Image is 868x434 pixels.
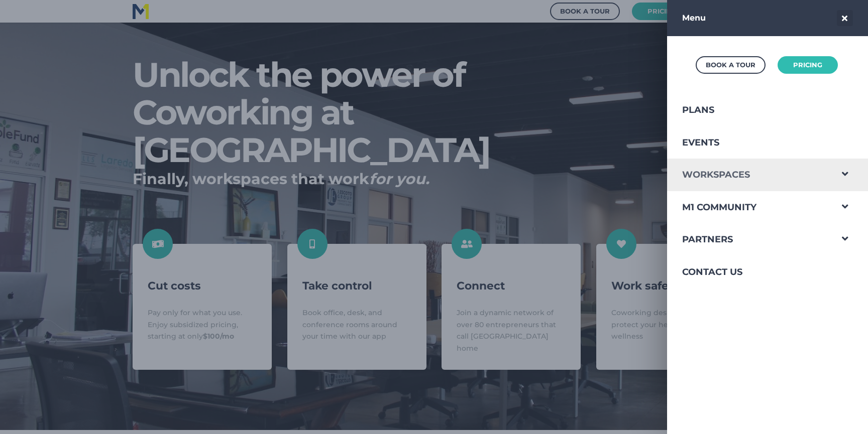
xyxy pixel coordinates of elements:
[667,94,868,288] div: Navigation Menu
[667,126,832,159] a: Events
[706,59,755,71] div: Book a Tour
[667,191,832,224] a: M1 Community
[667,94,832,126] a: Plans
[778,56,838,74] a: Pricing
[667,256,832,288] a: Contact Us
[682,13,706,23] strong: Menu
[667,223,832,256] a: Partners
[667,159,832,191] a: Workspaces
[696,56,766,74] a: Book a Tour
